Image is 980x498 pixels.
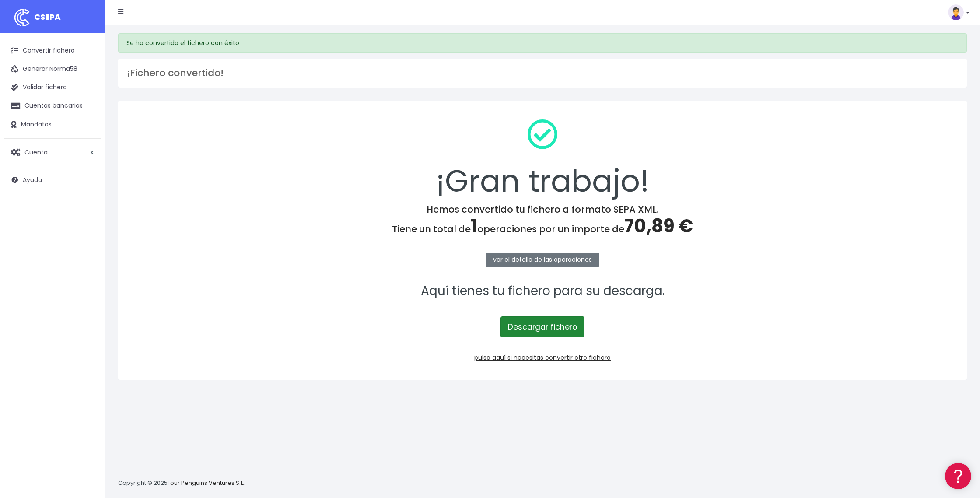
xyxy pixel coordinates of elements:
a: Generar Norma58 [4,60,101,78]
span: CSEPA [34,11,61,22]
span: Ayuda [23,175,42,184]
span: 1 [471,213,477,239]
h4: Hemos convertido tu fichero a formato SEPA XML. Tiene un total de operaciones por un importe de [129,204,955,237]
div: Se ha convertido el fichero con éxito [118,33,967,53]
a: Mandatos [4,116,101,134]
h3: ¡Fichero convertido! [127,67,958,79]
p: Aquí tienes tu fichero para su descarga. [129,281,955,301]
a: Convertir fichero [4,42,101,60]
a: pulsa aquí si necesitas convertir otro fichero [474,353,611,362]
img: logo [11,7,33,28]
a: ver el detalle de las operaciones [486,253,599,267]
span: Cuenta [24,147,48,156]
p: Copyright © 2025 . [118,479,245,488]
img: profile [948,4,964,20]
a: Ayuda [4,171,101,189]
a: Descargar fichero [500,316,584,337]
a: Cuentas bancarias [4,97,101,115]
a: Validar fichero [4,78,101,97]
a: Cuenta [4,143,101,161]
a: Four Penguins Ventures S.L. [168,479,244,487]
span: 70,89 € [624,213,693,239]
div: ¡Gran trabajo! [129,112,955,204]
